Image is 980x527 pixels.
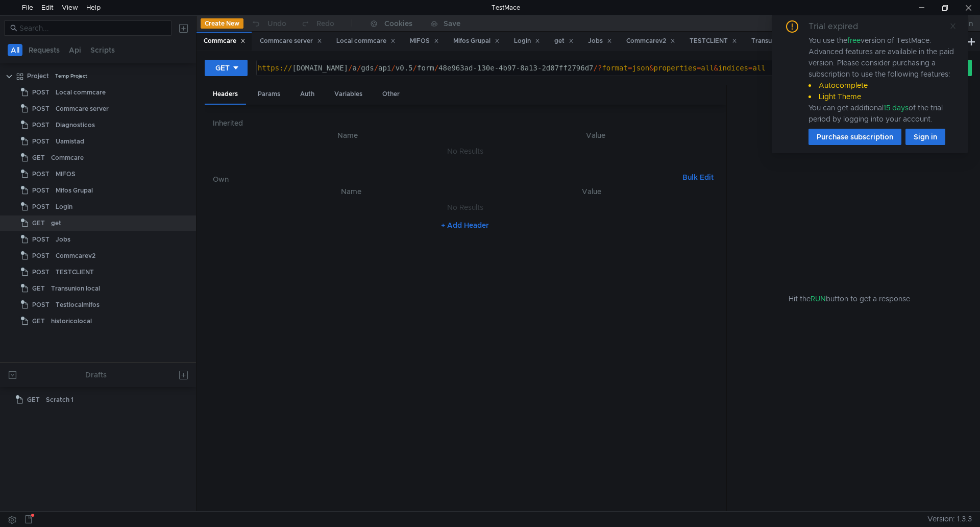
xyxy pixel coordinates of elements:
[32,314,45,329] span: GET
[32,199,50,214] span: POST
[811,294,826,303] span: RUN
[374,85,408,104] div: Other
[51,150,84,165] div: Commcare
[626,36,675,46] div: Commcarev2
[56,265,94,280] div: TESTCLIENT
[56,117,95,133] div: Diagnosticos
[56,101,109,116] div: Commcare server
[8,44,22,56] button: All
[55,68,87,84] div: Temp Project
[678,171,718,183] button: Bulk Edit
[229,185,474,198] th: Name
[884,103,909,112] span: 15 days
[514,36,540,46] div: Login
[56,232,70,247] div: Jobs
[51,281,100,296] div: Transunion local
[808,80,955,91] li: Autocomplete
[32,117,50,133] span: POST
[588,36,612,46] div: Jobs
[32,150,45,165] span: GET
[56,166,76,182] div: MIFOS
[85,369,107,381] div: Drafts
[336,36,396,46] div: Local commcare
[32,134,50,149] span: POST
[690,36,737,46] div: TESTCLIENT
[213,173,678,185] h6: Own
[474,185,709,198] th: Value
[32,101,50,116] span: POST
[32,183,50,198] span: POST
[260,36,322,46] div: Commcare server
[221,129,474,141] th: Name
[293,16,341,31] button: Redo
[56,134,84,149] div: Uamistad
[267,17,286,30] div: Undo
[808,129,901,145] button: Purchase subscription
[66,44,84,56] button: Api
[326,85,371,104] div: Variables
[56,183,93,198] div: Mifos Grupal
[905,129,945,145] button: Sign in
[410,36,439,46] div: MIFOS
[56,297,100,313] div: Testlocalmifos
[201,18,243,29] button: Create New
[19,22,165,34] input: Search...
[808,20,870,33] div: Trial expired
[808,35,955,125] div: You use the version of TestMace. Advanced features are available in the paid version. Please cons...
[56,85,106,100] div: Local commcare
[554,36,574,46] div: get
[316,17,334,30] div: Redo
[87,44,118,56] button: Scripts
[751,36,810,46] div: Transunion local
[215,62,230,74] div: GET
[51,314,92,329] div: historicolocal
[32,281,45,296] span: GET
[32,166,50,182] span: POST
[444,20,460,27] div: Save
[213,117,718,129] h6: Inherited
[32,85,50,100] span: POST
[32,248,50,263] span: POST
[56,199,72,214] div: Login
[447,147,483,156] nz-embed-empty: No Results
[56,248,95,263] div: Commcarev2
[292,85,323,104] div: Auth
[243,16,293,31] button: Undo
[205,60,248,76] button: GET
[205,85,246,105] div: Headers
[250,85,288,104] div: Params
[32,297,50,313] span: POST
[808,91,955,102] li: Light Theme
[927,512,972,526] span: Version: 1.3.3
[32,232,50,247] span: POST
[847,36,861,45] span: free
[447,203,483,212] nz-embed-empty: No Results
[453,36,500,46] div: Mifos Grupal
[51,215,61,231] div: get
[204,36,246,46] div: Commcare
[32,265,50,280] span: POST
[32,215,45,231] span: GET
[26,44,63,56] button: Requests
[808,102,955,125] div: You can get additional of the trial period by logging into your account.
[384,17,412,30] div: Cookies
[789,293,910,304] span: Hit the button to get a response
[474,129,718,141] th: Value
[437,219,493,231] button: + Add Header
[46,392,73,408] div: Scratch 1
[27,68,49,84] div: Project
[27,392,40,408] span: GET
